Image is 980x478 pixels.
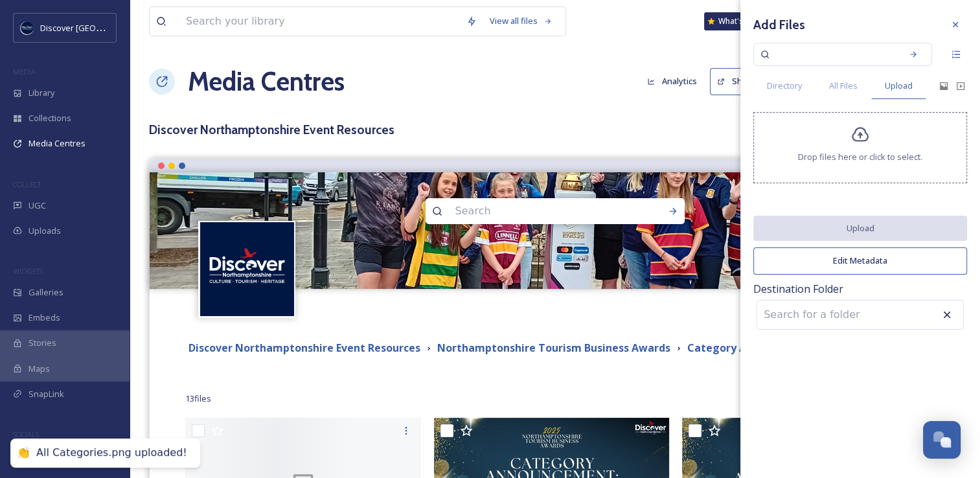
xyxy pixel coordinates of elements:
[200,222,294,316] img: Untitled%20design%20%282%29.png
[753,16,805,34] h3: Add Files
[28,199,46,212] span: UGC
[28,286,63,299] span: Galleries
[21,21,34,34] img: Untitled%20design%20%282%29.png
[28,225,61,237] span: Uploads
[753,281,967,297] span: Destination Folder
[437,341,670,355] strong: Northamptonshire Tourism Business Awards
[28,137,85,150] span: Media Centres
[798,151,922,163] span: Drop files here or click to select.
[13,429,39,439] span: SOCIALS
[150,172,960,289] img: shared image.jpg
[28,388,64,400] span: SnapLink
[923,421,961,459] button: Open Chat
[188,62,345,101] a: Media Centres
[13,266,43,276] span: WIDGETS
[28,87,54,99] span: Library
[885,80,913,92] span: Upload
[17,446,30,460] div: 👏
[28,312,60,324] span: Embeds
[753,216,967,241] button: Upload
[188,341,420,355] strong: Discover Northamptonshire Event Resources
[757,301,900,329] input: Search for a folder
[149,120,961,139] h3: Discover Northamptonshire Event Resources
[449,197,626,225] input: Search
[483,8,559,34] a: View all files
[179,7,460,36] input: Search your library
[185,393,211,405] span: 13 file s
[753,247,967,274] button: Edit Metadata
[36,446,187,460] div: All Categories.png uploaded!
[829,80,858,92] span: All Files
[641,69,710,94] a: Analytics
[687,341,861,355] strong: Category Announcements Assets
[641,69,703,94] button: Analytics
[28,363,50,375] span: Maps
[13,179,41,189] span: COLLECT
[710,68,762,95] button: Share
[40,21,158,34] span: Discover [GEOGRAPHIC_DATA]
[704,12,769,30] a: What's New
[13,67,36,76] span: MEDIA
[28,337,56,349] span: Stories
[767,80,802,92] span: Directory
[28,112,71,124] span: Collections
